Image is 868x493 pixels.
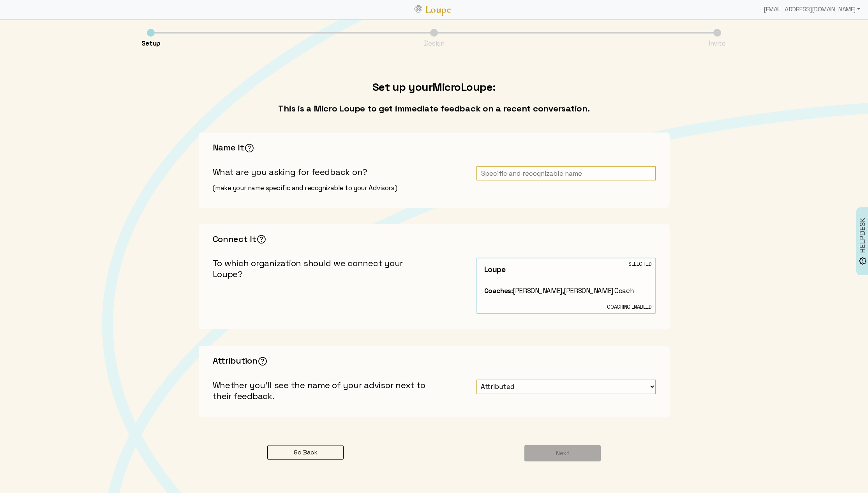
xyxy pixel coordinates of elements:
[213,166,430,177] p: What are you asking for feedback on?
[258,355,268,367] helpicon: Attribution Choice
[256,234,266,244] img: Help
[484,286,648,295] div: [PERSON_NAME] , [PERSON_NAME] Coach
[213,233,656,246] h3: Connect It
[484,265,648,274] span: Loupe
[213,258,430,279] p: To which organization should we connect your Loupe?
[607,303,651,311] span: Coaching Enabled
[213,355,656,367] h3: Attribution
[484,286,513,295] strong: Coaches:
[628,260,652,269] span: Selected
[424,39,444,48] div: Design
[213,142,656,154] h3: Name It
[256,233,266,246] helpicon: Connecting It
[258,356,268,366] img: Help
[213,184,430,192] p: (make your name specific and recognizable to your Advisors)
[267,445,344,460] button: Go Back
[182,80,686,94] h2: Set up your Micro Loupe:
[213,380,430,401] p: Whether you'll see the name of your advisor next to their feedback.
[476,166,656,181] input: Specific and recognizable name
[244,143,254,153] img: Help
[415,5,422,13] img: Loupe Logo
[760,2,863,17] div: [EMAIL_ADDRESS][DOMAIN_NAME]
[709,39,725,48] div: Invite
[244,142,254,154] helpicon: Naming Your Loupe
[141,39,161,48] div: Setup
[422,2,453,17] a: Loupe
[182,103,686,114] h3: This is a Micro Loupe to get immediate feedback on a recent conversation.
[859,256,867,265] img: brightness_alert_FILL0_wght500_GRAD0_ops.svg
